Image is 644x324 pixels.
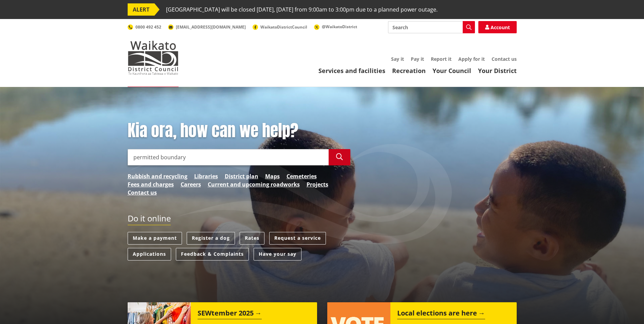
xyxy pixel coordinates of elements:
a: Make a payment [128,232,182,245]
span: @WaikatoDistrict [322,24,357,30]
a: @WaikatoDistrict [314,24,357,30]
input: Search input [128,149,329,165]
a: Contact us [128,188,157,197]
a: Feedback & Complaints [176,248,249,260]
a: Account [478,21,517,33]
span: ALERT [128,3,154,16]
h2: Local elections are here [397,309,485,319]
a: 0800 492 452 [128,24,161,30]
a: Recreation [392,67,426,75]
h2: Do it online [128,214,171,226]
a: Say it [391,56,404,62]
a: Services and facilities [318,67,385,75]
a: Rates [240,232,264,245]
a: Pay it [411,56,424,62]
h2: SEWtember 2025 [198,309,262,319]
a: Libraries [194,172,218,180]
a: Contact us [492,56,517,62]
a: Apply for it [458,56,485,62]
span: [EMAIL_ADDRESS][DOMAIN_NAME] [176,24,246,30]
input: Search input [388,21,475,33]
a: Current and upcoming roadworks [208,180,300,188]
a: WaikatoDistrictCouncil [253,24,307,30]
a: Have your say [254,248,301,260]
a: Maps [265,172,280,180]
a: Register a dog [187,232,235,245]
a: Careers [181,180,201,188]
span: 0800 492 452 [135,24,161,30]
span: WaikatoDistrictCouncil [260,24,307,30]
h1: Kia ora, how can we help? [128,121,350,141]
img: Waikato District Council - Te Kaunihera aa Takiwaa o Waikato [128,41,179,75]
a: Report it [431,56,452,62]
a: Applications [128,248,171,260]
a: Cemeteries [287,172,317,180]
a: Rubbish and recycling [128,172,187,180]
a: Request a service [269,232,326,245]
iframe: Messenger Launcher [613,295,637,320]
a: [EMAIL_ADDRESS][DOMAIN_NAME] [168,24,246,30]
a: Projects [307,180,328,188]
a: Your District [478,67,517,75]
a: Your Council [433,67,471,75]
a: District plan [225,172,258,180]
span: [GEOGRAPHIC_DATA] will be closed [DATE], [DATE] from 9:00am to 3:00pm due to a planned power outage. [166,3,438,16]
a: Fees and charges [128,180,174,188]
